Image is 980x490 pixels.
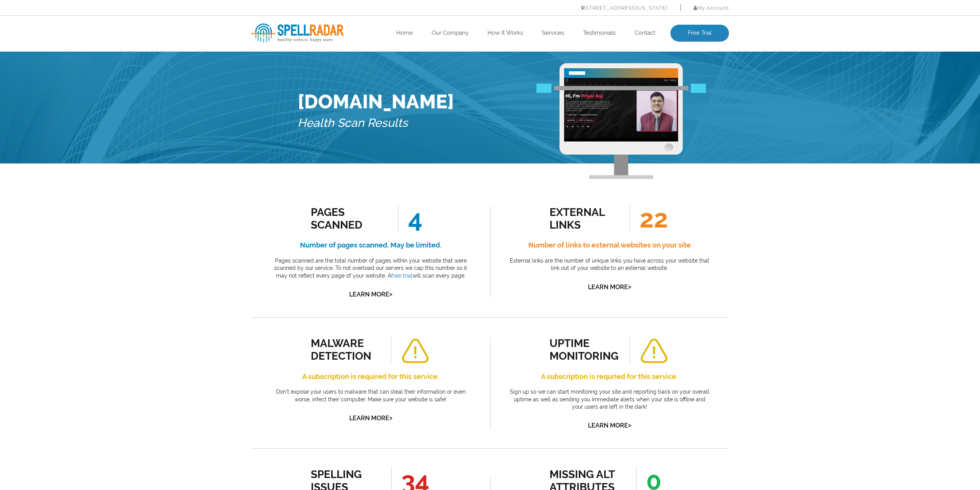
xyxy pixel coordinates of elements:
[269,257,473,280] p: Pages scanned are the total number of pages within your website that were scanned by our service....
[508,257,712,272] p: External links are the number of unique links you have across your website that link out of your ...
[630,204,668,233] span: 22
[640,338,668,364] img: alert
[560,63,683,179] img: Free Webiste Analysis
[269,388,473,403] p: Don’t expose your users to malware that can steal their information or even worse, infect their c...
[298,113,454,133] h5: Health Scan Results
[508,388,712,411] p: Sign up so we can start monitoring your site and reporting back on your overall uptime as well as...
[349,291,392,298] a: Learn More>
[401,338,429,364] img: alert
[536,85,706,94] img: Free Webiste Analysis
[508,370,712,383] h4: A subscription is requried for this service.
[389,289,392,300] span: >
[549,337,619,362] div: uptime monitoring
[298,90,454,113] h1: [DOMAIN_NAME]
[508,239,712,251] h4: Number of links to external websites on your site
[269,239,473,251] h4: Number of pages scanned. May be limited.
[628,281,631,292] span: >
[398,204,422,233] span: 4
[628,420,631,431] span: >
[311,337,380,362] div: malware detection
[349,414,392,422] a: Learn More>
[588,283,631,291] a: Learn More>
[588,422,631,429] a: Learn More>
[564,78,678,141] img: Free Website Analysis
[311,206,380,231] div: Pages Scanned
[389,413,392,423] span: >
[549,206,619,231] div: external links
[391,273,412,279] a: free trial
[269,370,473,383] h4: A subscription is required for this service.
